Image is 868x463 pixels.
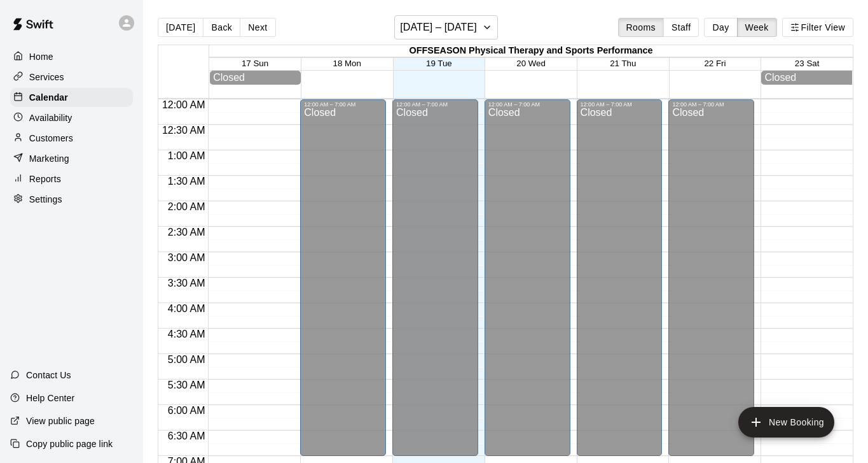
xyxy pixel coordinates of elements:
button: Staff [663,18,699,37]
span: 3:30 AM [165,278,209,288]
p: Marketing [29,152,69,165]
button: Week [737,18,777,37]
div: 12:00 AM – 7:00 AM [488,101,567,108]
button: 23 Sat [795,59,820,68]
p: Help Center [26,392,74,404]
div: Closed [488,108,567,460]
div: Closed [304,108,382,460]
span: 4:00 AM [165,303,209,314]
p: Settings [29,193,62,206]
p: View public page [26,415,95,427]
div: Closed [396,108,474,460]
div: Closed [672,108,750,460]
button: 17 Sun [242,59,268,68]
button: Rooms [618,18,664,37]
div: 12:00 AM – 7:00 AM [581,101,659,108]
a: Services [10,68,133,87]
span: 5:30 AM [165,380,209,390]
p: Calendar [29,91,68,104]
button: [DATE] – [DATE] [394,15,498,39]
span: 12:30 AM [159,125,209,136]
a: Reports [10,169,133,189]
div: 12:00 AM – 7:00 AM: Closed [392,99,478,456]
button: [DATE] [158,18,203,37]
span: 4:30 AM [165,329,209,339]
span: 5:00 AM [165,354,209,365]
a: Settings [10,190,133,209]
div: 12:00 AM – 7:00 AM [304,101,382,108]
a: Marketing [10,149,133,168]
button: Filter View [782,18,853,37]
a: Calendar [10,88,133,107]
button: 22 Fri [704,59,726,68]
a: Availability [10,108,133,127]
div: Closed [213,72,298,83]
span: 6:00 AM [165,405,209,416]
button: 20 Wed [516,59,546,68]
div: 12:00 AM – 7:00 AM [672,101,750,108]
p: Reports [29,173,61,185]
span: 3:00 AM [165,252,209,263]
div: 12:00 AM – 7:00 AM: Closed [300,99,386,456]
p: Availability [29,111,72,124]
div: Closed [764,72,849,83]
button: Next [240,18,275,37]
button: 21 Thu [610,59,636,68]
div: 12:00 AM – 7:00 AM: Closed [577,99,663,456]
div: OFFSEASON Physical Therapy and Sports Performance [209,45,853,57]
span: 12:00 AM [159,99,209,110]
span: 2:00 AM [165,201,209,212]
div: 12:00 AM – 7:00 AM: Closed [668,99,754,456]
h6: [DATE] – [DATE] [400,18,477,36]
span: 2:30 AM [165,227,209,238]
button: 18 Mon [333,59,361,68]
div: 12:00 AM – 7:00 AM [396,101,474,108]
button: Day [704,18,737,37]
a: Home [10,47,133,66]
span: 1:00 AM [165,150,209,161]
span: 6:30 AM [165,431,209,441]
p: Contact Us [26,369,71,381]
p: Home [29,50,53,63]
button: Back [203,18,240,37]
div: 12:00 AM – 7:00 AM: Closed [485,99,570,456]
button: add [738,407,834,438]
p: Services [29,71,64,83]
div: Closed [581,108,659,460]
button: 19 Tue [426,59,452,68]
span: 1:30 AM [165,176,209,187]
p: Customers [29,132,73,145]
a: Customers [10,129,133,148]
p: Copy public page link [26,438,113,450]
